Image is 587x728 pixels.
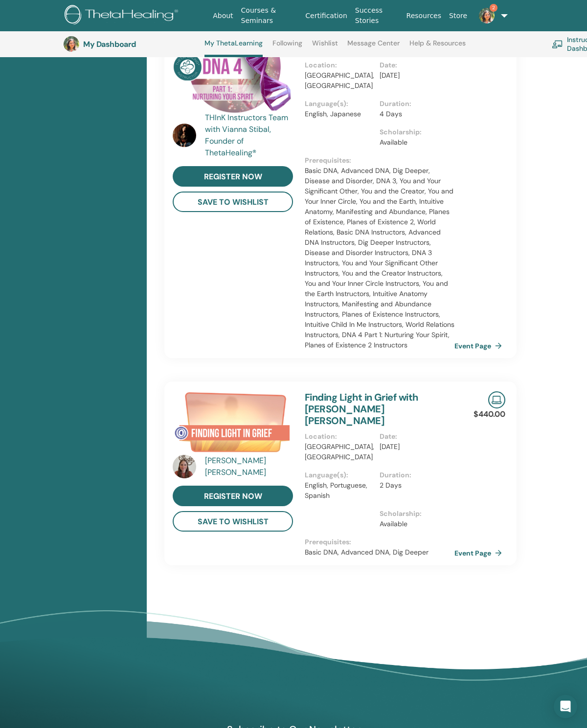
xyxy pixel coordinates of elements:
[380,480,449,491] p: 2 Days
[403,7,446,25] a: Resources
[380,509,449,519] p: Scholarship :
[173,124,196,147] img: default.jpg
[173,391,293,458] img: Finding Light in Grief
[305,60,374,70] p: Location :
[490,4,497,12] span: 2
[380,127,449,137] p: Scholarship :
[380,70,449,81] p: [DATE]
[305,470,374,480] p: Language(s) :
[173,455,196,478] img: default.jpg
[237,1,302,30] a: Courses & Seminars
[554,695,577,718] div: Open Intercom Messenger
[380,99,449,109] p: Duration :
[272,39,302,55] a: Following
[173,511,293,532] button: save to wishlist
[209,7,237,25] a: About
[305,166,454,350] p: Basic DNA, Advanced DNA, Dig Deeper, Disease and Disorder, DNA 3, You and Your Significant Other,...
[552,40,563,48] img: chalkboard-teacher.svg
[380,470,449,480] p: Duration :
[173,166,293,187] a: register now
[347,39,400,55] a: Message Center
[305,442,374,462] p: [GEOGRAPHIC_DATA], [GEOGRAPHIC_DATA]
[312,39,338,55] a: Wishlist
[173,8,293,115] img: DNA 4 Part 1 Instructors
[173,486,293,506] a: register now
[380,431,449,442] p: Date :
[305,431,374,442] p: Location :
[83,40,181,49] h3: My Dashboard
[204,39,263,57] a: My ThetaLearning
[445,7,471,25] a: Store
[380,60,449,70] p: Date :
[204,171,262,182] span: register now
[305,155,454,166] p: Prerequisites :
[205,112,295,159] a: THInK Instructors Team with Vianna Stibal, Founder of ThetaHealing®
[380,137,449,148] p: Available
[64,36,79,52] img: default.jpg
[380,442,449,452] p: [DATE]
[65,5,181,27] img: logo.png
[454,339,506,353] a: Event Page
[380,519,449,529] p: Available
[305,99,374,109] p: Language(s) :
[380,109,449,119] p: 4 Days
[173,192,293,212] button: save to wishlist
[205,455,295,478] a: [PERSON_NAME] [PERSON_NAME]
[305,391,418,427] a: Finding Light in Grief with [PERSON_NAME] [PERSON_NAME]
[474,408,505,420] p: $440.00
[305,480,374,501] p: English, Portuguese, Spanish
[305,109,374,119] p: English, Japanese
[479,8,495,23] img: default.jpg
[305,70,374,91] p: [GEOGRAPHIC_DATA], [GEOGRAPHIC_DATA]
[454,546,506,560] a: Event Page
[301,7,351,25] a: Certification
[488,391,505,408] img: Live Online Seminar
[351,1,403,30] a: Success Stories
[305,547,454,557] p: Basic DNA, Advanced DNA, Dig Deeper
[305,537,454,547] p: Prerequisites :
[204,491,262,501] span: register now
[409,39,466,55] a: Help & Resources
